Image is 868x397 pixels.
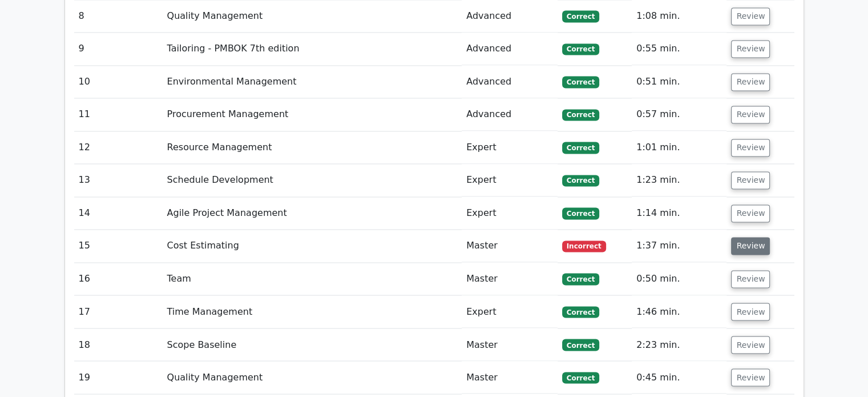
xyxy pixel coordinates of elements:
[462,66,558,98] td: Advanced
[562,142,599,153] span: Correct
[74,295,163,328] td: 17
[731,237,770,255] button: Review
[462,230,558,262] td: Master
[74,361,163,394] td: 19
[562,76,599,87] span: Correct
[731,106,770,123] button: Review
[163,98,462,131] td: Procurement Management
[74,164,163,197] td: 13
[462,328,558,361] td: Master
[562,339,599,350] span: Correct
[163,164,462,197] td: Schedule Development
[562,240,606,252] span: Incorrect
[462,263,558,295] td: Master
[462,33,558,65] td: Advanced
[731,40,770,58] button: Review
[562,109,599,121] span: Correct
[562,207,599,219] span: Correct
[632,197,726,230] td: 1:14 min.
[163,263,462,295] td: Team
[632,230,726,262] td: 1:37 min.
[163,328,462,361] td: Scope Baseline
[462,131,558,164] td: Expert
[74,263,163,295] td: 16
[74,98,163,131] td: 11
[462,361,558,394] td: Master
[562,306,599,318] span: Correct
[74,328,163,361] td: 18
[74,230,163,262] td: 15
[731,270,770,288] button: Review
[731,303,770,320] button: Review
[731,171,770,189] button: Review
[632,98,726,131] td: 0:57 min.
[74,66,163,98] td: 10
[562,10,599,22] span: Correct
[731,73,770,91] button: Review
[163,131,462,164] td: Resource Management
[632,263,726,295] td: 0:50 min.
[74,197,163,230] td: 14
[731,139,770,157] button: Review
[74,33,163,65] td: 9
[163,230,462,262] td: Cost Estimating
[731,336,770,354] button: Review
[462,164,558,197] td: Expert
[562,43,599,55] span: Correct
[562,175,599,186] span: Correct
[163,361,462,394] td: Quality Management
[562,273,599,284] span: Correct
[163,295,462,328] td: Time Management
[731,7,770,25] button: Review
[632,164,726,197] td: 1:23 min.
[632,131,726,164] td: 1:01 min.
[731,204,770,222] button: Review
[731,368,770,386] button: Review
[562,372,599,383] span: Correct
[462,98,558,131] td: Advanced
[632,295,726,328] td: 1:46 min.
[462,295,558,328] td: Expert
[163,197,462,230] td: Agile Project Management
[74,131,163,164] td: 12
[632,66,726,98] td: 0:51 min.
[163,33,462,65] td: Tailoring - PMBOK 7th edition
[632,328,726,361] td: 2:23 min.
[632,33,726,65] td: 0:55 min.
[163,66,462,98] td: Environmental Management
[632,361,726,394] td: 0:45 min.
[462,197,558,230] td: Expert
